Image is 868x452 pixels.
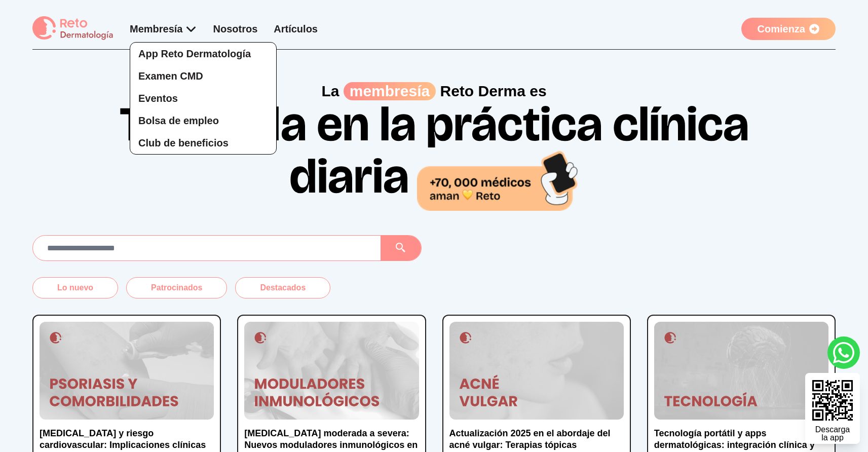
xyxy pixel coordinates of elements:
button: Lo nuevo [32,277,118,298]
a: Nosotros [213,23,258,34]
button: Patrocinados [126,277,227,298]
span: Examen CMD [138,70,203,82]
a: App Reto Dermatología [130,43,276,65]
p: La Reto Derma es [32,82,836,100]
button: Destacados [235,277,330,298]
img: Tecnología portátil y apps dermatológicas: integración clínica y perspectivas 2025 [654,322,828,420]
span: Club de beneficios [138,137,229,148]
img: Dermatitis atópica moderada a severa: Nuevos moduladores inmunológicos en fase clínica [244,322,419,420]
img: 70,000 médicos aman Reto [417,149,579,210]
a: Bolsa de empleo [130,109,276,132]
a: Club de beneficios [130,132,276,154]
a: whatsapp button [827,336,860,369]
div: Descarga la app [815,426,850,442]
a: Examen CMD [130,65,276,87]
img: logo Reto dermatología [32,16,114,41]
img: Psoriasis y riesgo cardiovascular: Implicaciones clínicas según las guías actualizadas de la AAD ... [40,322,214,420]
span: Eventos [138,93,178,104]
div: Membresía [130,22,197,36]
span: Bolsa de empleo [138,115,219,126]
img: Actualización 2025 en el abordaje del acné vulgar: Terapias tópicas emergentes sin antibióticos [449,322,624,420]
span: App Reto Dermatología [138,48,251,59]
a: Artículos [274,23,318,34]
a: Eventos [130,87,276,109]
h1: Tu aliada en la práctica clínica diaria [110,100,759,210]
a: Comienza [741,18,836,40]
span: membresía [344,82,436,100]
